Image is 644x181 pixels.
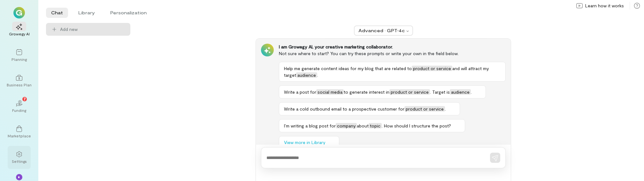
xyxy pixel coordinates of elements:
div: Settings [12,159,27,164]
div: Growegy AI [9,31,30,36]
a: Funding [8,95,31,118]
span: Write a post for [284,89,316,95]
span: View more in Library [284,139,325,146]
button: Write a cold outbound email to a prospective customer forproduct or service. [279,102,460,115]
span: audience [450,89,471,95]
a: Settings [8,146,31,169]
div: Funding [12,108,26,113]
div: Advanced · GPT‑4o [358,27,404,34]
span: social media [316,89,344,95]
div: I am Growegy AI, your creative marketing collaborator. [279,44,506,50]
a: Growegy AI [8,18,31,41]
span: product or service [404,106,445,112]
a: Planning [8,44,31,67]
span: . [317,72,318,78]
a: Marketplace [8,120,31,143]
div: Planning [11,57,27,62]
button: Help me generate content ideas for my blog that are related toproduct or serviceand will attract ... [279,62,506,82]
li: Library [73,8,100,18]
span: product or service [412,66,452,71]
button: View more in Library [279,136,339,149]
span: audience [296,72,317,78]
span: I’m writing a blog post for [284,123,336,128]
span: . [445,106,446,112]
div: Marketplace [8,133,31,138]
li: Personalization [105,8,152,18]
div: Business Plan [7,82,32,87]
span: Learn how it works [585,3,624,9]
span: Write a cold outbound email to a prospective customer for [284,106,404,112]
span: topic [369,123,382,128]
span: Add new [60,26,78,33]
button: Write a post forsocial mediato generate interest inproduct or service. Target isaudience. [279,85,486,98]
span: about [357,123,369,128]
span: . [471,89,472,95]
span: . How should I structure the post? [382,123,451,128]
span: product or service [389,89,430,95]
span: Help me generate content ideas for my blog that are related to [284,66,412,71]
li: Chat [46,8,68,18]
span: company [336,123,357,128]
span: to generate interest in [344,89,389,95]
span: 7 [24,96,26,102]
button: I’m writing a blog post forcompanyabouttopic. How should I structure the post? [279,119,465,132]
span: . Target is [430,89,450,95]
div: Not sure where to start? You can try these prompts or write your own in the field below. [279,50,506,57]
a: Business Plan [8,69,31,92]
